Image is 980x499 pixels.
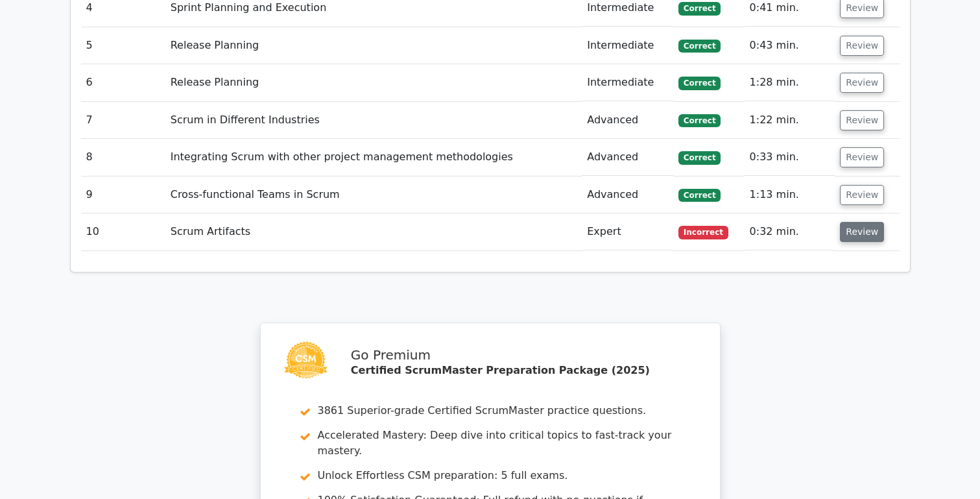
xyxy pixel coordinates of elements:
td: 0:33 min. [745,139,835,176]
button: Review [840,36,884,56]
td: 8 [81,139,165,176]
td: 5 [81,27,165,64]
span: Incorrect [678,226,728,239]
span: Correct [678,77,721,90]
span: Correct [678,114,721,127]
td: Advanced [582,102,673,139]
td: Advanced [582,176,673,213]
span: Correct [678,40,721,53]
span: Correct [678,189,721,202]
td: Release Planning [165,64,582,101]
span: Correct [678,151,721,164]
td: 0:43 min. [745,27,835,64]
td: Cross-functional Teams in Scrum [165,176,582,213]
span: Correct [678,2,721,15]
td: Expert [582,213,673,250]
td: Integrating Scrum with other project management methodologies [165,139,582,176]
td: 1:28 min. [745,64,835,101]
td: Scrum in Different Industries [165,102,582,139]
td: Intermediate [582,64,673,101]
td: Scrum Artifacts [165,213,582,250]
td: 0:32 min. [745,213,835,250]
button: Review [840,110,884,130]
td: Advanced [582,139,673,176]
button: Review [840,222,884,242]
td: 1:22 min. [745,102,835,139]
button: Review [840,185,884,205]
td: 6 [81,64,165,101]
td: 9 [81,176,165,213]
td: 10 [81,213,165,250]
button: Review [840,73,884,93]
button: Review [840,147,884,167]
td: 7 [81,102,165,139]
td: Intermediate [582,27,673,64]
td: Release Planning [165,27,582,64]
td: 1:13 min. [745,176,835,213]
